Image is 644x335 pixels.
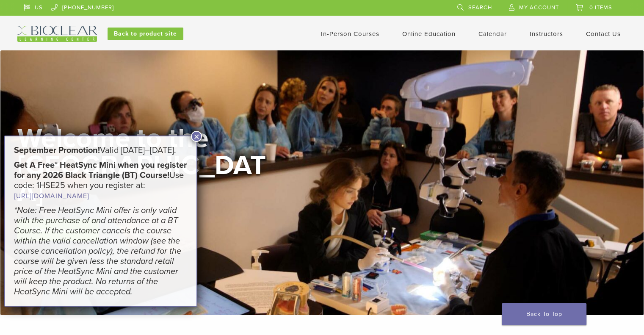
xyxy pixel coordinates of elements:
a: Instructors [530,30,563,38]
img: Bioclear [17,26,97,42]
strong: September Promotion! [14,145,100,155]
h5: Use code: 1HSE25 when you register at: [14,160,188,201]
button: Close [191,131,202,142]
a: Back to product site [108,28,183,40]
a: Calendar [478,30,507,38]
span: Search [468,4,492,11]
em: *Note: Free HeatSync Mini offer is only valid with the purchase of and attendance at a BT Course.... [14,205,181,297]
h2: Welcome to the [GEOGRAPHIC_DATA] [17,125,271,206]
span: 0 items [589,4,612,11]
a: In-Person Courses [321,30,379,38]
a: Back To Top [502,303,586,325]
a: [URL][DOMAIN_NAME] [14,192,89,200]
a: Online Education [402,30,456,38]
strong: Get A Free* HeatSync Mini when you register for any 2026 Black Triangle (BT) Course! [14,160,187,180]
a: Contact Us [586,30,621,38]
h5: Valid [DATE]–[DATE]. [14,145,188,155]
span: My Account [519,4,559,11]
